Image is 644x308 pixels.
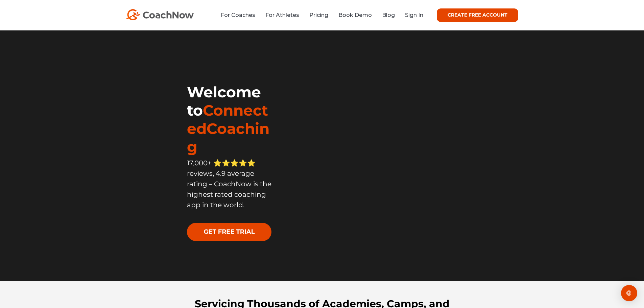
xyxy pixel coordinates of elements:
span: ConnectedCoaching [187,101,269,156]
img: GET FREE TRIAL [187,223,271,241]
a: Pricing [309,12,328,18]
a: Sign In [405,12,423,18]
a: For Coaches [221,12,255,18]
span: 17,000+ ⭐️⭐️⭐️⭐️⭐️ reviews, 4.9 average rating – CoachNow is the highest rated coaching app in th... [187,159,271,209]
a: CREATE FREE ACCOUNT [437,8,518,22]
img: CoachNow Logo [126,9,194,20]
a: Blog [382,12,395,18]
a: Book Demo [338,12,372,18]
a: For Athletes [265,12,299,18]
div: Open Intercom Messenger [621,285,637,301]
h1: Welcome to [187,83,273,156]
